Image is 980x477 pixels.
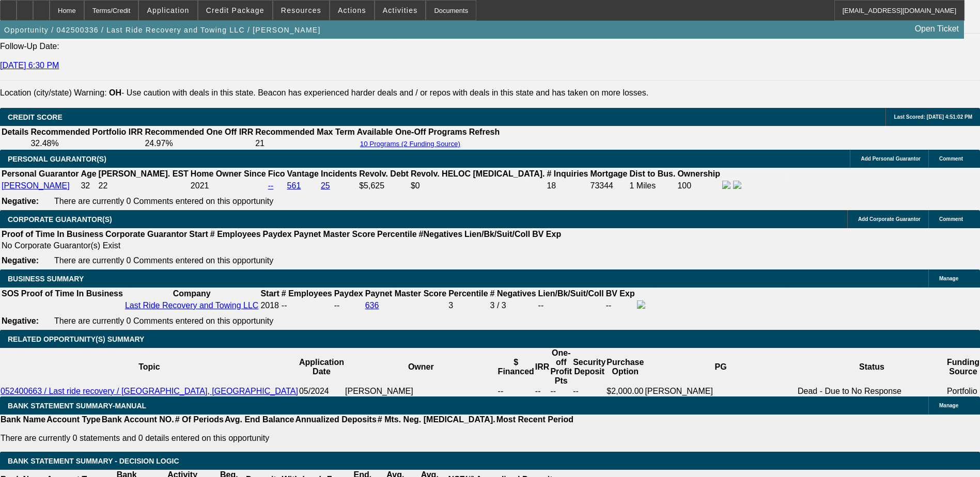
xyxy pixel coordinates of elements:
span: BUSINESS SUMMARY [8,275,84,283]
td: $0 [410,180,546,192]
span: There are currently 0 Comments entered on this opportunity [54,256,273,265]
th: Avg. End Balance [224,415,295,425]
th: Recommended Portfolio IRR [30,127,143,137]
span: Add Corporate Guarantor [858,216,921,222]
td: -- [538,300,604,311]
th: Purchase Option [606,348,644,386]
b: Company [173,289,211,298]
span: PERSONAL GUARANTOR(S) [8,155,106,163]
span: Bank Statement Summary - Decision Logic [8,457,179,465]
td: No Corporate Guarantor(s) Exist [1,241,566,251]
td: Dead - Due to No Response [797,386,946,396]
b: Negative: [2,316,39,325]
a: Open Ticket [911,20,963,38]
th: Most Recent Period [496,415,574,425]
span: BANK STATEMENT SUMMARY-MANUAL [8,402,146,410]
td: [PERSON_NAME] [345,386,497,396]
b: Negative: [2,256,39,265]
span: Manage [939,403,958,408]
th: IRR [535,348,550,386]
th: Details [1,127,29,137]
button: Activities [375,1,426,20]
td: 100 [677,180,721,192]
th: One-off Profit Pts [550,348,572,386]
b: #Negatives [419,230,463,239]
td: -- [497,386,535,396]
b: Corporate Guarantor [105,230,187,239]
th: Proof of Time In Business [21,289,123,299]
b: OH [109,88,121,97]
b: Incidents [321,169,357,178]
span: Comment [939,156,963,162]
div: 3 [448,301,488,310]
b: Paydex [334,289,363,298]
span: Activities [383,6,418,14]
b: Negative: [2,197,39,205]
b: Start [260,289,279,298]
td: -- [535,386,550,396]
a: Last Ride Recovery and Towing LLC [125,301,259,310]
th: Recommended Max Term [255,127,355,137]
b: Paynet Master Score [365,289,446,298]
b: BV Exp [532,230,561,239]
th: PG [644,348,797,386]
a: 561 [287,181,301,190]
span: -- [282,301,287,310]
th: Security Deposit [572,348,606,386]
span: Resources [281,6,321,14]
span: Manage [939,276,958,281]
td: -- [550,386,572,396]
button: Credit Package [198,1,272,20]
td: 2018 [260,300,279,311]
b: Mortgage [590,169,628,178]
th: Status [797,348,946,386]
b: Dist to Bus. [630,169,676,178]
th: SOS [1,289,20,299]
b: BV Exp [606,289,635,298]
b: # Employees [282,289,332,298]
th: Annualized Deposits [294,415,377,425]
b: Lien/Bk/Suit/Coll [538,289,604,298]
span: CREDIT SCORE [8,113,63,121]
b: Percentile [448,289,488,298]
p: There are currently 0 statements and 0 details entered on this opportunity [1,434,573,443]
span: Application [147,6,189,14]
td: -- [605,300,635,311]
td: 18 [546,180,588,192]
button: Application [139,1,197,20]
th: Available One-Off Programs [356,127,468,137]
td: $5,625 [359,180,409,192]
b: Home Owner Since [191,169,266,178]
th: Account Type [46,415,101,425]
b: Age [81,169,96,178]
button: Actions [330,1,374,20]
td: 24.97% [144,138,254,149]
button: 10 Programs (2 Funding Source) [357,139,463,148]
span: Add Personal Guarantor [861,156,921,162]
th: Application Date [299,348,345,386]
td: 32.48% [30,138,143,149]
span: Opportunity / 042500336 / Last Ride Recovery and Towing LLC / [PERSON_NAME] [4,26,321,34]
a: [PERSON_NAME] [2,181,70,190]
td: [PERSON_NAME] [644,386,797,396]
b: Start [189,230,208,239]
b: # Inquiries [547,169,588,178]
b: [PERSON_NAME]. EST [99,169,189,178]
a: 636 [365,301,379,310]
b: Vantage [287,169,319,178]
b: Ownership [677,169,720,178]
th: Bank Account NO. [101,415,175,425]
span: There are currently 0 Comments entered on this opportunity [54,197,273,205]
span: CORPORATE GUARANTOR(S) [8,215,112,224]
td: 1 Miles [629,180,676,192]
span: 2021 [191,181,209,190]
span: RELATED OPPORTUNITY(S) SUMMARY [8,335,144,343]
span: There are currently 0 Comments entered on this opportunity [54,316,273,325]
td: Portfolio [946,386,980,396]
img: facebook-icon.png [722,181,730,189]
th: $ Financed [497,348,535,386]
span: Last Scored: [DATE] 4:51:02 PM [894,114,972,120]
td: -- [572,386,606,396]
img: linkedin-icon.png [733,181,741,189]
b: Lien/Bk/Suit/Coll [464,230,530,239]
